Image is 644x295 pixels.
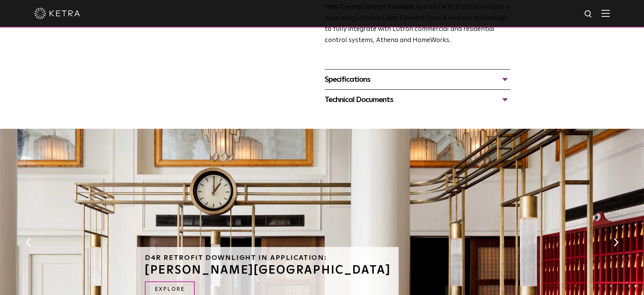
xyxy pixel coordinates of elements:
img: ketra-logo-2019-white [34,8,80,19]
div: Technical Documents [325,94,510,106]
button: Next [612,237,620,247]
button: Previous [24,237,32,247]
div: Specifications [325,73,510,86]
h3: [PERSON_NAME][GEOGRAPHIC_DATA] [145,264,391,276]
img: Hamburger%20Nav.svg [601,10,610,17]
h6: D4R Retrofit Downlight in Application: [145,254,391,261]
img: search icon [584,10,593,19]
